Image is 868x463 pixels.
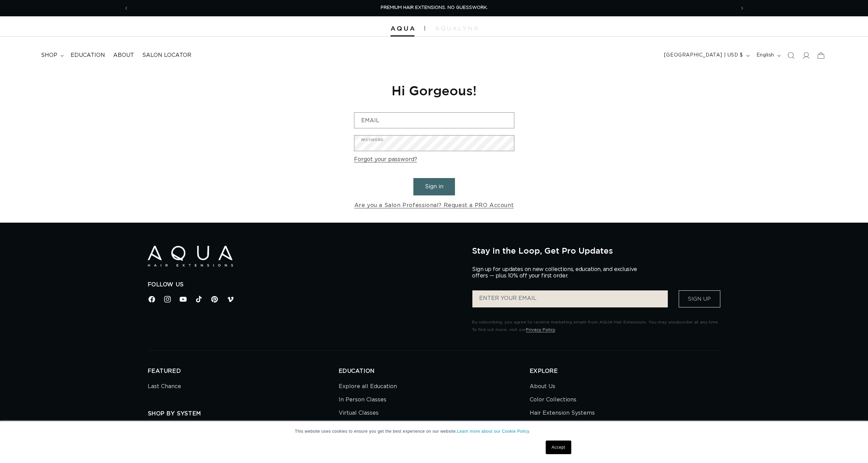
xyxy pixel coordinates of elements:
[339,420,447,433] a: On-Demand Webinars + Pro Resources
[339,393,386,406] a: In Person Classes
[530,382,555,393] a: About Us
[354,82,514,99] h1: Hi Gorgeous!
[148,368,339,375] h2: FEATURED
[41,52,57,59] span: shop
[752,49,783,62] button: English
[457,429,530,434] a: Learn more about our Cookie Policy.
[67,48,109,63] a: Education
[530,420,566,433] a: Salon locator
[472,246,720,255] h2: Stay in the Loop, Get Pro Updates
[339,368,530,375] h2: EDUCATION
[546,441,571,454] a: Accept
[472,319,720,333] p: By subscribing, you agree to receive marketing emails from AQUA Hair Extensions. You may unsubscr...
[530,393,576,406] a: Color Collections
[679,290,720,307] button: Sign Up
[354,201,514,210] a: Are you a Salon Professional? Request a PRO Account
[530,406,595,420] a: Hair Extension Systems
[834,430,868,463] iframe: Chat Widget
[391,26,414,31] img: Aqua Hair Extensions
[71,52,105,59] span: Education
[756,52,774,59] span: English
[735,2,750,15] button: Next announcement
[339,406,379,420] a: Virtual Classes
[148,410,339,417] h2: SHOP BY SYSTEM
[526,328,555,332] a: Privacy Policy
[148,246,233,267] img: Aqua Hair Extensions
[354,113,514,128] input: Email
[381,5,488,10] span: PREMIUM HAIR EXTENSIONS. NO GUESSWORK.
[339,382,397,393] a: Explore all Education
[148,382,181,393] a: Last Chance
[530,368,721,375] h2: EXPLORE
[413,178,455,195] button: Sign in
[109,48,138,63] a: About
[660,49,752,62] button: [GEOGRAPHIC_DATA] | USD $
[37,48,67,63] summary: shop
[664,52,743,59] span: [GEOGRAPHIC_DATA] | USD $
[783,48,798,63] summary: Search
[435,26,478,30] img: aqualyna.com
[138,48,195,63] a: Salon Locator
[295,428,573,434] p: This website uses cookies to ensure you get the best experience on our website.
[354,155,417,164] a: Forgot your password?
[119,2,134,15] button: Previous announcement
[472,290,667,307] input: ENTER YOUR EMAIL
[142,52,191,59] span: Salon Locator
[148,281,462,288] h2: Follow Us
[472,266,643,279] p: Sign up for updates on new collections, education, and exclusive offers — plus 10% off your first...
[113,52,134,59] span: About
